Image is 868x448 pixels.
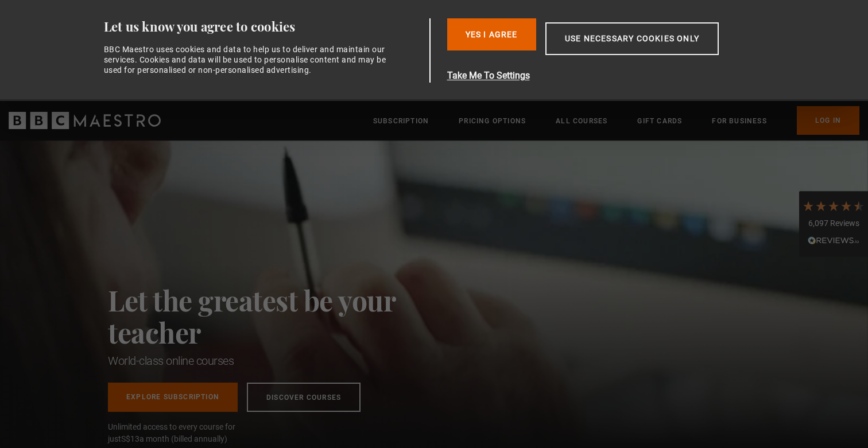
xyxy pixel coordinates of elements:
h2: Let the greatest be your teacher [108,284,447,348]
svg: BBC Maestro [9,112,161,129]
a: Log In [797,106,859,135]
div: 6,097 Reviews [802,218,865,229]
div: Read All Reviews [802,235,865,248]
img: REVIEWS.io [808,236,859,244]
a: Pricing Options [459,115,526,127]
button: Take Me To Settings [447,69,773,83]
button: Yes I Agree [447,18,536,50]
button: Use necessary cookies only [545,22,719,55]
a: Explore Subscription [108,383,238,412]
div: 6,097 ReviewsRead All Reviews [799,191,868,258]
div: 4.7 Stars [802,200,865,212]
div: BBC Maestro uses cookies and data to help us to deliver and maintain our services. Cookies and da... [104,44,393,76]
a: Discover Courses [247,383,361,412]
a: For business [712,115,766,127]
h1: World-class online courses [108,353,447,369]
a: All Courses [556,115,607,127]
a: Gift Cards [637,115,682,127]
nav: Primary [373,106,859,135]
a: Subscription [373,115,429,127]
div: Let us know you agree to cookies [104,18,425,35]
